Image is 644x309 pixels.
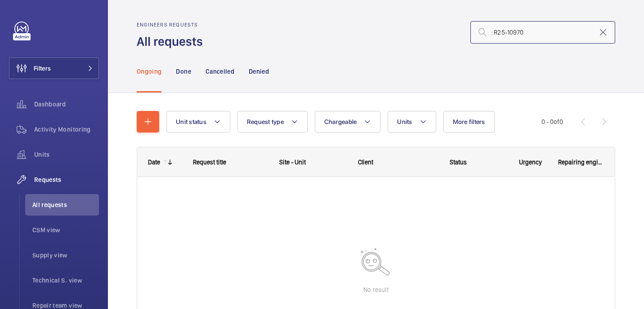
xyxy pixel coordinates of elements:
[558,159,604,166] span: Repairing engineer
[137,33,208,50] h1: All requests
[315,111,381,132] button: Chargeable
[176,118,206,125] span: Unit status
[9,57,99,79] button: Filters
[519,159,542,166] span: Urgency
[541,119,563,125] span: 0 - 0 0
[193,159,226,166] span: Request title
[554,118,559,125] span: of
[34,150,99,159] span: Units
[32,200,99,209] span: All requests
[137,67,161,76] p: Ongoing
[397,118,412,125] span: Units
[279,159,306,166] span: Site - Unit
[453,118,485,125] span: More filters
[450,159,467,166] span: Status
[32,276,99,285] span: Technical S. view
[32,225,99,234] span: CSM view
[470,21,615,44] input: Search by request number or quote number
[34,125,99,134] span: Activity Monitoring
[388,111,436,132] button: Units
[237,111,308,132] button: Request type
[137,22,208,28] h2: Engineers requests
[34,175,99,184] span: Requests
[166,111,230,132] button: Unit status
[148,159,160,166] div: Date
[34,64,51,73] span: Filters
[206,67,234,76] p: Cancelled
[247,118,284,125] span: Request type
[358,159,373,166] span: Client
[324,118,357,125] span: Chargeable
[32,251,99,260] span: Supply view
[34,100,99,109] span: Dashboard
[176,67,191,76] p: Done
[443,111,495,132] button: More filters
[249,67,269,76] p: Denied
